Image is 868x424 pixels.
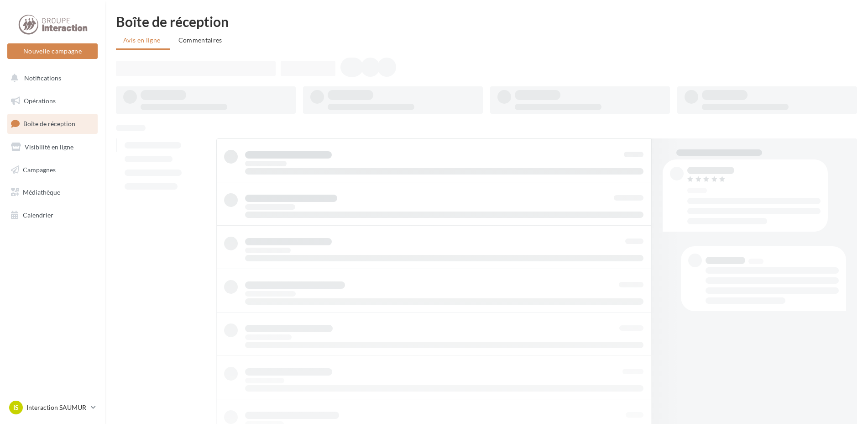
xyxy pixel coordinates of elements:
[25,143,73,151] span: Visibilité en ligne
[7,399,98,416] a: IS Interaction SAUMUR
[7,43,98,59] button: Nouvelle campagne
[5,138,99,157] a: Visibilité en ligne
[26,403,87,412] p: Interaction SAUMUR
[5,206,99,225] a: Calendrier
[23,188,60,196] span: Médiathèque
[23,120,75,127] span: Boîte de réception
[5,160,99,180] a: Campagnes
[23,211,53,219] span: Calendrier
[5,91,99,111] a: Opérations
[13,403,19,412] span: IS
[5,114,99,133] a: Boîte de réception
[24,97,56,105] span: Opérations
[5,183,99,202] a: Médiathèque
[24,74,61,82] span: Notifications
[23,165,56,173] span: Campagnes
[116,15,857,28] div: Boîte de réception
[5,69,96,88] button: Notifications
[178,36,222,44] span: Commentaires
